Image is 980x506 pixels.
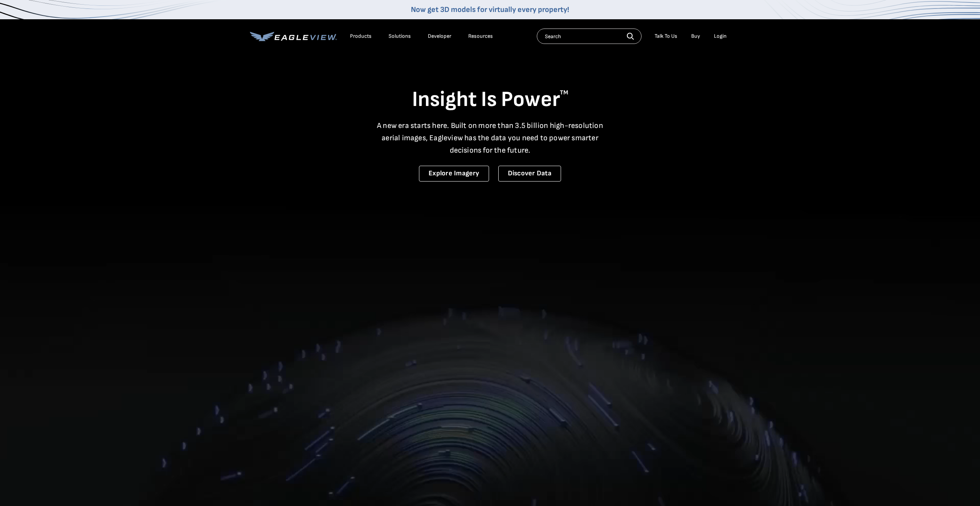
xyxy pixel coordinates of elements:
[714,33,727,40] div: Login
[655,33,677,40] div: Talk To Us
[468,33,493,40] div: Resources
[560,89,568,96] sup: TM
[350,33,372,40] div: Products
[419,166,489,182] a: Explore Imagery
[372,119,608,156] p: A new era starts here. Built on more than 3.5 billion high-resolution aerial images, Eagleview ha...
[389,33,411,40] div: Solutions
[428,33,451,40] a: Developer
[411,5,569,14] a: Now get 3D models for virtually every property!
[250,86,730,113] h1: Insight Is Power
[537,29,642,44] input: Search
[498,166,561,182] a: Discover Data
[691,33,700,40] a: Buy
